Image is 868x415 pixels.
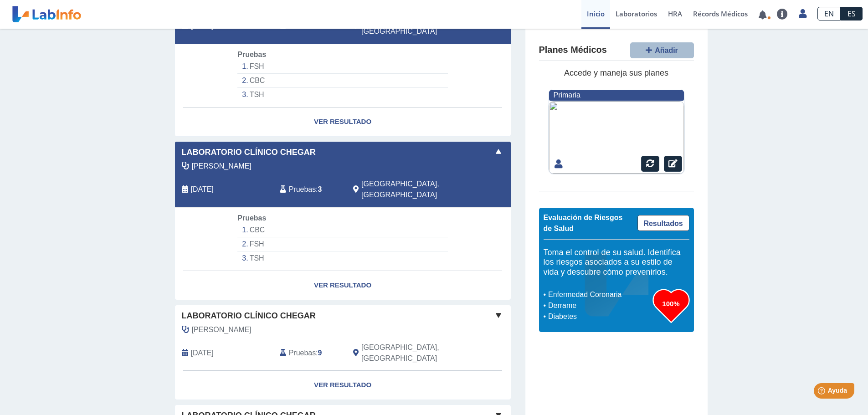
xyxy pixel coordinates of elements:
[175,371,511,400] a: Ver Resultado
[668,9,682,18] span: HRA
[237,223,447,237] li: CBC
[237,237,447,251] li: FSH
[237,88,447,102] li: TSH
[237,214,266,222] span: Pruebas
[192,324,252,335] span: Simons, Victor
[544,248,689,277] h5: Toma el control de su salud. Identifica los riesgos asociados a su estilo de vida y descubre cómo...
[191,348,214,359] span: 2025-02-22
[554,91,580,99] span: Primaria
[318,349,322,357] b: 9
[361,342,462,364] span: Rio Grande, PR
[182,310,316,322] span: Laboratorio Clínico Chegar
[182,146,316,159] span: Laboratorio Clínico Chegar
[318,22,322,30] b: 3
[787,379,858,405] iframe: Help widget launcher
[841,7,863,20] a: ES
[361,179,462,200] span: Rio Grande, PR
[237,60,447,74] li: FSH
[653,298,689,309] h3: 100%
[564,68,668,77] span: Accede y maneja sus planes
[289,184,316,195] span: Pruebas
[655,46,678,54] span: Añadir
[546,300,653,311] li: Derrame
[273,342,346,364] div: :
[546,311,653,322] li: Diabetes
[237,51,266,58] span: Pruebas
[817,7,841,20] a: EN
[175,108,511,136] a: Ver Resultado
[318,185,322,193] b: 3
[191,184,214,195] span: 2025-04-30
[637,215,689,231] a: Resultados
[630,42,694,58] button: Añadir
[237,74,447,88] li: CBC
[273,179,346,200] div: :
[289,348,316,359] span: Pruebas
[175,271,511,300] a: Ver Resultado
[546,289,653,300] li: Enfermedad Coronaria
[539,45,607,56] h4: Planes Médicos
[192,161,252,172] span: Ayala Carrasquillo, Dennis
[237,251,447,265] li: TSH
[544,214,623,232] span: Evaluación de Riesgos de Salud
